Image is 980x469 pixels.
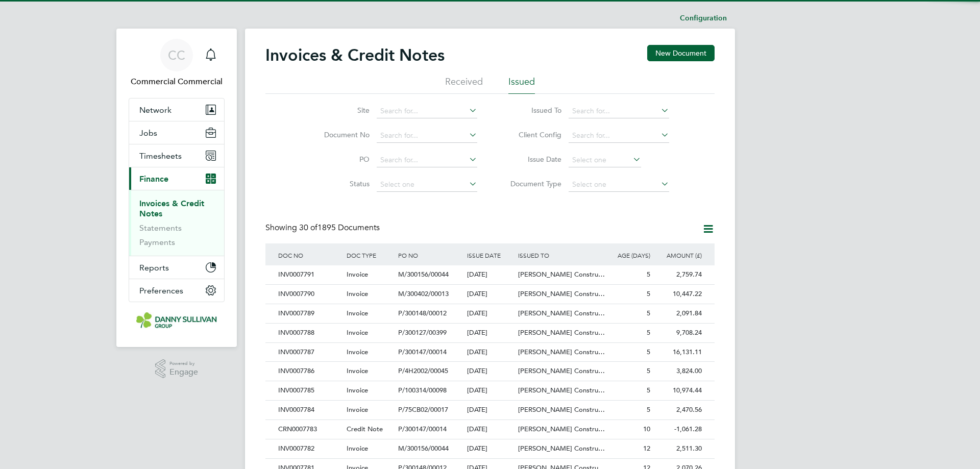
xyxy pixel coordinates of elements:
[377,178,477,192] input: Select one
[464,401,516,419] div: [DATE]
[299,223,380,233] span: 1895 Documents
[647,45,715,61] button: New Document
[276,304,344,323] div: INV0007789
[518,270,605,279] span: [PERSON_NAME] Constru…
[398,270,449,279] span: M/300156/00044
[569,129,669,143] input: Search for...
[518,289,605,298] span: [PERSON_NAME] Constru…
[569,178,669,192] input: Select one
[347,366,368,375] span: Invoice
[276,324,344,342] div: INV0007788
[569,104,669,118] input: Search for...
[136,312,217,329] img: dannysullivan-logo-retina.png
[347,444,368,453] span: Invoice
[377,129,477,143] input: Search for...
[398,366,448,375] span: P/4H2002/00045
[601,243,653,267] div: AGE (DAYS)
[398,405,448,414] span: P/75CB02/00017
[347,328,368,337] span: Invoice
[647,366,650,375] span: 5
[653,243,704,267] div: AMOUNT (£)
[653,439,704,458] div: 2,511.30
[647,348,650,356] span: 5
[518,405,605,414] span: [PERSON_NAME] Constru…
[347,309,368,317] span: Invoice
[653,362,704,381] div: 3,824.00
[653,304,704,323] div: 2,091.84
[344,243,396,267] div: DOC TYPE
[276,420,344,439] div: CRN0007783
[139,237,175,247] a: Payments
[569,153,641,167] input: Select one
[647,289,650,298] span: 5
[129,256,224,279] button: Reports
[643,444,650,453] span: 12
[398,309,447,317] span: P/300148/00012
[155,359,199,379] a: Powered byEngage
[116,29,237,347] nav: Main navigation
[129,76,225,88] span: Commercial Commercial
[139,263,169,273] span: Reports
[129,39,225,88] a: CCCommercial Commercial
[464,304,516,323] div: [DATE]
[503,130,561,139] label: Client Config
[347,386,368,394] span: Invoice
[299,223,317,233] span: 30 of
[377,153,477,167] input: Search for...
[129,121,224,144] button: Jobs
[347,270,368,279] span: Invoice
[518,309,605,317] span: [PERSON_NAME] Constru…
[464,243,516,267] div: ISSUE DATE
[464,381,516,400] div: [DATE]
[347,405,368,414] span: Invoice
[139,223,182,233] a: Statements
[653,324,704,342] div: 9,708.24
[169,368,198,377] span: Engage
[653,265,704,284] div: 2,759.74
[398,348,447,356] span: P/300147/00014
[464,265,516,284] div: [DATE]
[653,401,704,419] div: 2,470.56
[647,405,650,414] span: 5
[647,270,650,279] span: 5
[129,144,224,167] button: Timesheets
[265,45,445,65] h2: Invoices & Credit Notes
[377,104,477,118] input: Search for...
[398,328,447,337] span: P/300127/00399
[129,312,225,329] a: Go to home page
[464,362,516,381] div: [DATE]
[398,289,449,298] span: M/300402/00013
[139,105,171,115] span: Network
[647,386,650,394] span: 5
[647,328,650,337] span: 5
[276,285,344,304] div: INV0007790
[445,76,483,94] li: Received
[518,386,605,394] span: [PERSON_NAME] Constru…
[508,76,535,94] li: Issued
[139,151,182,161] span: Timesheets
[311,130,370,139] label: Document No
[464,420,516,439] div: [DATE]
[503,155,561,164] label: Issue Date
[518,425,605,433] span: [PERSON_NAME] Constru…
[398,425,447,433] span: P/300147/00014
[129,279,224,302] button: Preferences
[129,98,224,121] button: Network
[516,243,601,267] div: ISSUED TO
[653,285,704,304] div: 10,447.22
[311,155,370,164] label: PO
[518,328,605,337] span: [PERSON_NAME] Constru…
[347,348,368,356] span: Invoice
[265,223,382,233] div: Showing
[276,265,344,284] div: INV0007791
[653,381,704,400] div: 10,974.44
[680,8,727,29] li: Configuration
[129,190,224,256] div: Finance
[464,343,516,362] div: [DATE]
[503,179,561,188] label: Document Type
[347,289,368,298] span: Invoice
[464,285,516,304] div: [DATE]
[139,128,157,138] span: Jobs
[276,401,344,419] div: INV0007784
[503,106,561,115] label: Issued To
